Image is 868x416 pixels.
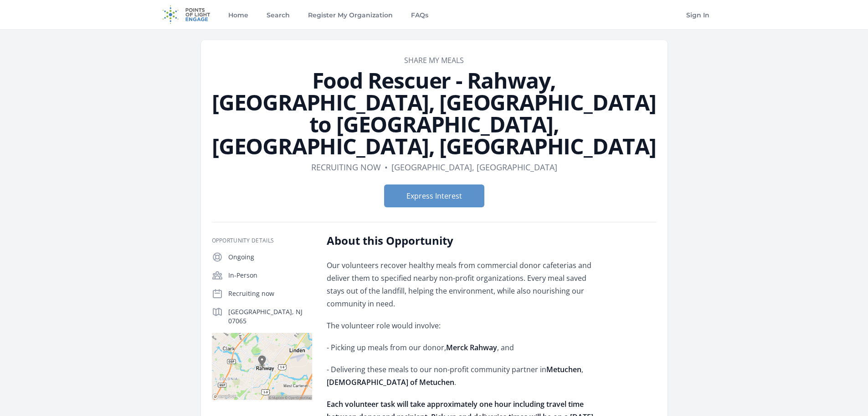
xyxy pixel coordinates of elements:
[384,184,484,207] button: Express Interest
[446,342,497,353] strong: Merck Rahway
[212,69,657,157] h1: Food Rescuer - Rahway, [GEOGRAPHIC_DATA], [GEOGRAPHIC_DATA] to [GEOGRAPHIC_DATA], [GEOGRAPHIC_DAT...
[228,307,312,326] p: [GEOGRAPHIC_DATA], NJ 07065
[327,233,593,248] h2: About this Opportunity
[404,55,464,65] a: SHARE MY MEALS
[327,341,593,354] p: - Picking up meals from our donor, , and
[228,271,312,280] p: In-Person
[385,161,388,174] div: •
[212,237,312,244] h3: Opportunity Details
[546,364,581,374] strong: Metuchen
[228,253,312,262] p: Ongoing
[327,363,593,389] p: - Delivering these meals to our non-profit community partner in , .
[228,289,312,298] p: Recruiting now
[391,161,557,174] dd: [GEOGRAPHIC_DATA], [GEOGRAPHIC_DATA]
[327,259,593,310] p: Our volunteers recover healthy meals from commercial donor cafeterias and deliver them to specifi...
[327,377,454,387] strong: [DEMOGRAPHIC_DATA] of Metuchen
[311,161,381,174] dd: Recruiting now
[327,319,593,332] p: The volunteer role would involve:
[212,333,312,400] img: Map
